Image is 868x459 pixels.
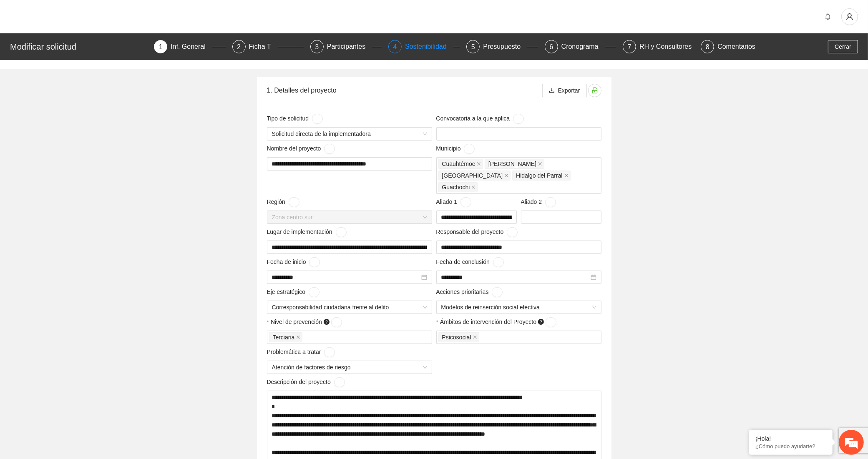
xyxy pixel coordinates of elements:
[493,257,504,267] button: Fecha de conclusión
[561,40,605,53] div: Cronograma
[438,159,483,169] span: Cuauhtémoc
[388,40,460,53] div: 4Sostenibilidad
[460,197,471,207] button: Aliado 1
[513,114,524,124] button: Convocatoria a la que aplica
[549,43,553,50] span: 6
[504,173,508,178] span: close
[232,40,304,53] div: 2Ficha T
[471,185,476,189] span: close
[564,173,569,178] span: close
[442,171,503,180] span: [GEOGRAPHIC_DATA]
[272,128,427,140] span: Solicitud directa de la implementadora
[516,171,562,180] span: Hidalgo del Parral
[436,114,524,124] span: Convocatoria a la que aplica
[310,40,382,53] div: 3Participantes
[267,144,335,154] span: Nombre del proyecto
[841,8,858,25] button: user
[507,227,518,237] button: Responsable del proyecto
[271,317,342,327] span: Nivel de prevención
[405,40,453,53] div: Sostenibilidad
[331,317,342,327] button: Nivel de prevención question-circle
[309,287,320,297] button: Eje estratégico
[828,40,858,53] button: Cerrar
[477,162,481,166] span: close
[267,287,320,297] span: Eje estratégico
[273,333,295,342] span: Terciaria
[441,301,596,314] span: Modelos de reinserción social efectiva
[706,43,709,50] span: 8
[438,171,511,181] span: Chihuahua
[289,197,299,207] button: Región
[336,227,347,237] button: Lugar de implementación
[436,257,504,267] span: Fecha de conclusión
[272,301,427,314] span: Corresponsabilidad ciudadana frente al delito
[436,144,475,154] span: Municipio
[48,111,115,196] span: Estamos en línea.
[267,377,345,387] span: Descripción del proyecto
[267,347,335,357] span: Problemática a tratar
[542,84,587,97] button: downloadExportar
[159,43,163,50] span: 1
[512,171,570,181] span: Hidalgo del Parral
[822,13,834,20] span: bell
[324,319,330,325] span: question-circle
[393,43,397,50] span: 4
[545,40,616,53] div: 6Cronograma
[485,159,544,169] span: Aquiles Serdán
[521,197,556,207] span: Aliado 2
[267,227,347,237] span: Lugar de implementación
[471,43,475,50] span: 5
[483,40,527,53] div: Presupuesto
[442,183,470,192] span: Guachochi
[538,162,542,166] span: close
[267,78,542,102] div: 1. Detalles del proyecto
[717,40,755,53] div: Comentarios
[464,144,475,154] button: Municipio
[835,42,851,51] span: Cerrar
[842,13,858,20] span: user
[272,211,427,223] span: Zona centro sur
[436,287,503,297] span: Acciones prioritarias
[589,87,601,94] span: unlock
[821,10,835,23] button: bell
[436,227,518,237] span: Responsable del proyecto
[272,361,427,374] span: Atención de factores de riesgo
[171,40,212,53] div: Inf. General
[315,43,319,50] span: 3
[154,40,225,53] div: 1Inf. General
[558,86,580,95] span: Exportar
[755,443,826,449] p: ¿Cómo puedo ayudarte?
[538,319,544,325] span: question-circle
[334,377,345,387] button: Descripción del proyecto
[4,228,159,257] textarea: Escriba su mensaje y pulse “Intro”
[473,335,477,339] span: close
[296,335,300,339] span: close
[438,182,478,192] span: Guachochi
[324,144,335,154] button: Nombre del proyecto
[440,317,556,327] span: Ámbitos de intervención del Proyecto
[488,159,536,168] span: [PERSON_NAME]
[267,197,299,207] span: Región
[549,88,555,94] span: download
[249,40,278,53] div: Ficha T
[588,84,601,97] button: unlock
[436,197,471,207] span: Aliado 1
[639,40,698,53] div: RH y Consultores
[327,40,372,53] div: Participantes
[312,114,323,124] button: Tipo de solicitud
[324,347,335,357] button: Problemática a tratar
[701,40,755,53] div: 8Comentarios
[442,159,475,168] span: Cuauhtémoc
[309,257,320,267] button: Fecha de inicio
[267,257,320,267] span: Fecha de inicio
[545,197,556,207] button: Aliado 2
[438,332,479,342] span: Psicosocial
[10,40,149,53] div: Modificar solicitud
[755,435,826,442] div: ¡Hola!
[137,4,157,24] div: Minimizar ventana de chat en vivo
[442,333,471,342] span: Psicosocial
[43,43,140,53] div: Chatee con nosotros ahora
[267,114,323,124] span: Tipo de solicitud
[492,287,503,297] button: Acciones prioritarias
[623,40,694,53] div: 7RH y Consultores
